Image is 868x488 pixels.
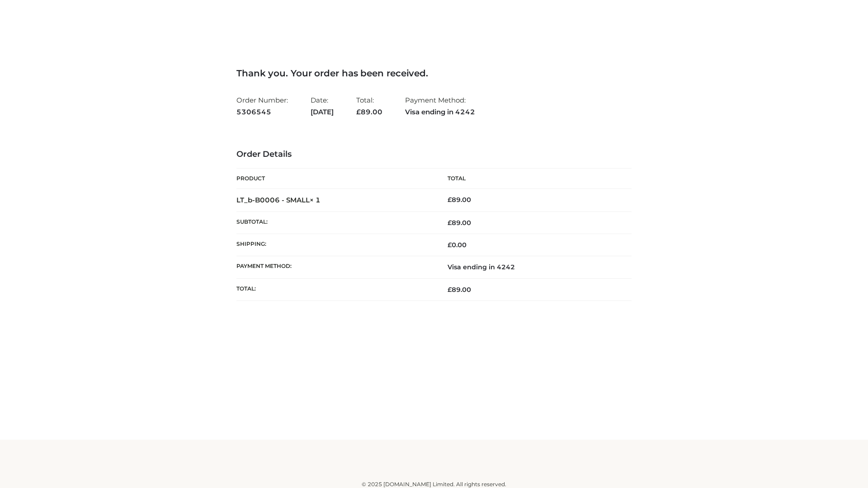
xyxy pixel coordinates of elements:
span: £ [448,241,452,249]
th: Subtotal: [236,211,434,234]
strong: [DATE] [311,106,334,118]
h3: Order Details [236,150,632,160]
li: Payment Method: [405,92,475,120]
span: 89.00 [356,108,382,116]
h3: Thank you. Your order has been received. [236,68,632,79]
strong: LT_b-B0006 - SMALL [236,196,321,204]
th: Payment method: [236,256,434,278]
bdi: 0.00 [448,241,467,249]
li: Date: [311,92,334,120]
span: £ [448,286,452,294]
th: Shipping: [236,234,434,256]
li: Total: [356,92,382,120]
bdi: 89.00 [448,196,471,204]
td: Visa ending in 4242 [434,256,632,278]
span: £ [448,219,452,227]
span: 89.00 [448,219,471,227]
strong: Visa ending in 4242 [405,106,475,118]
strong: 5306545 [236,106,288,118]
li: Order Number: [236,92,288,120]
th: Total [434,169,632,189]
th: Product [236,169,434,189]
th: Total: [236,278,434,300]
strong: × 1 [310,196,321,204]
span: £ [356,108,361,116]
span: £ [448,196,452,204]
span: 89.00 [448,286,471,294]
